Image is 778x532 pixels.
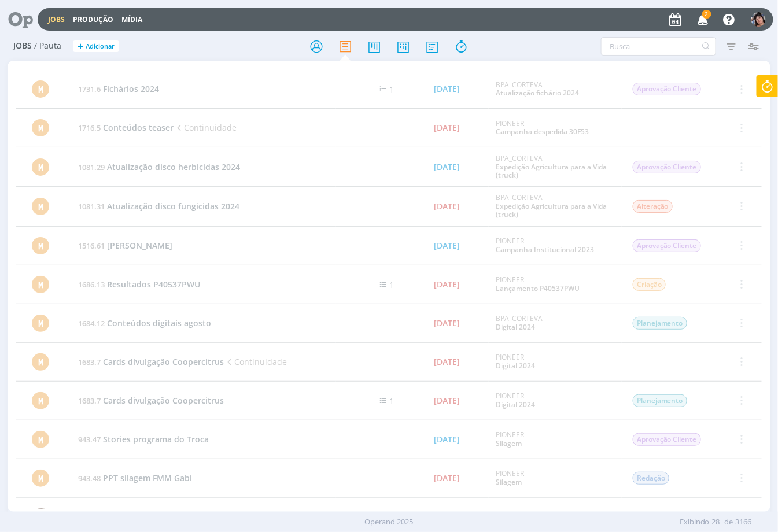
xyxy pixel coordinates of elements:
div: [DATE] [434,474,460,482]
span: Alteração [633,200,673,213]
span: 1686.13 [78,279,105,290]
span: 1081.31 [78,201,105,212]
span: 1 [389,84,394,95]
span: 1081.29 [78,162,105,172]
span: 1684.12 [78,318,105,328]
a: 943.47Stories programa do Troca [78,434,209,445]
a: 1731.6Fichários 2024 [78,83,159,94]
div: BPA_CORTEVA [496,194,615,219]
span: 943.47 [78,434,101,445]
button: E [751,9,766,29]
span: Cards divulgação Coopercitrus [103,356,224,367]
span: PPT silagem FMM Gabi [103,472,192,483]
span: Continuidade [224,356,287,367]
div: BPA_CORTEVA [496,81,615,98]
a: Expedição Agricultura para a Vida (truck) [496,162,607,180]
div: [DATE] [434,163,460,171]
input: Busca [601,37,716,56]
a: 1683.7Cards divulgação Coopercitrus [78,356,224,367]
div: PIONEER [496,353,615,370]
a: 1686.13Resultados P40537PWU [78,279,200,290]
span: Planejamento [633,317,687,330]
span: 1683.7 [78,396,101,406]
div: [DATE] [434,85,460,93]
a: Produção [73,14,113,24]
span: Planejamento [633,394,687,407]
div: [DATE] [434,397,460,405]
button: +Adicionar [73,40,119,53]
button: Mídia [118,15,146,24]
span: 1683.7 [78,357,101,367]
div: PIONEER [496,431,615,448]
a: Mídia [121,14,142,24]
div: [DATE] [434,358,460,366]
span: 1 [389,279,394,290]
div: PIONEER [496,276,615,293]
div: PIONEER [496,237,615,254]
div: [DATE] [434,242,460,250]
span: Criação [633,278,666,291]
img: A [32,508,50,526]
span: Aprovação Cliente [633,83,701,95]
div: PIONEER [496,392,615,409]
span: Jobs [13,41,32,51]
span: Fichários 2024 [103,83,159,94]
span: Aprovação Cliente [633,161,701,173]
span: 1731.6 [78,84,101,94]
span: Exibindo [680,516,710,528]
button: 2 [690,9,714,30]
a: 1716.5Conteúdos teaser [78,122,174,133]
a: Digital 2024 [496,400,535,409]
span: Conteúdos teaser [103,122,174,133]
span: de [725,516,733,528]
button: Produção [69,15,117,24]
div: [DATE] [434,202,460,210]
span: 1516.61 [78,241,105,251]
div: M [32,353,49,371]
a: 1516.61[PERSON_NAME] [78,240,172,251]
span: Stories programa do Troca [103,434,209,445]
div: M [32,237,49,254]
a: 1683.7Cards divulgação Coopercitrus [78,395,224,406]
button: Jobs [45,15,68,24]
span: Aprovação Cliente [633,433,701,446]
div: M [32,315,49,332]
span: + [78,40,83,53]
span: 28 [712,516,720,528]
div: M [32,80,49,98]
a: 1081.29Atualização disco herbicidas 2024 [78,161,240,172]
div: PIONEER [496,470,615,486]
div: M [32,198,49,215]
a: Jobs [48,14,65,24]
a: Campanha Institucional 2023 [496,245,594,254]
div: [DATE] [434,280,460,289]
a: Lançamento P40537PWU [496,283,580,293]
div: [DATE] [434,124,460,132]
span: Resultados P40537PWU [107,279,200,290]
a: Digital 2024 [496,322,535,332]
div: M [32,158,49,176]
div: M [32,392,49,409]
a: Digital 2024 [496,361,535,371]
div: M [32,470,49,487]
div: BPA_CORTEVA [496,154,615,179]
span: 943.48 [78,473,101,483]
span: 3166 [736,516,752,528]
a: Campanha despedida 30F53 [496,127,589,136]
img: E [751,12,766,27]
span: Adicionar [86,43,115,50]
div: M [32,119,49,136]
div: PIONEER [496,120,615,136]
span: Atualização disco fungicidas 2024 [107,201,239,212]
div: Sobe [496,508,615,525]
div: M [32,431,49,448]
span: Cards divulgação Coopercitrus [103,395,224,406]
a: Atualização fichário 2024 [496,88,579,98]
span: 2 [702,10,711,19]
div: M [32,276,49,293]
span: / Pauta [34,41,61,51]
span: [PERSON_NAME] [107,240,172,251]
a: 1684.12Conteúdos digitais agosto [78,317,211,328]
a: 1081.31Atualização disco fungicidas 2024 [78,201,239,212]
div: [DATE] [434,319,460,327]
